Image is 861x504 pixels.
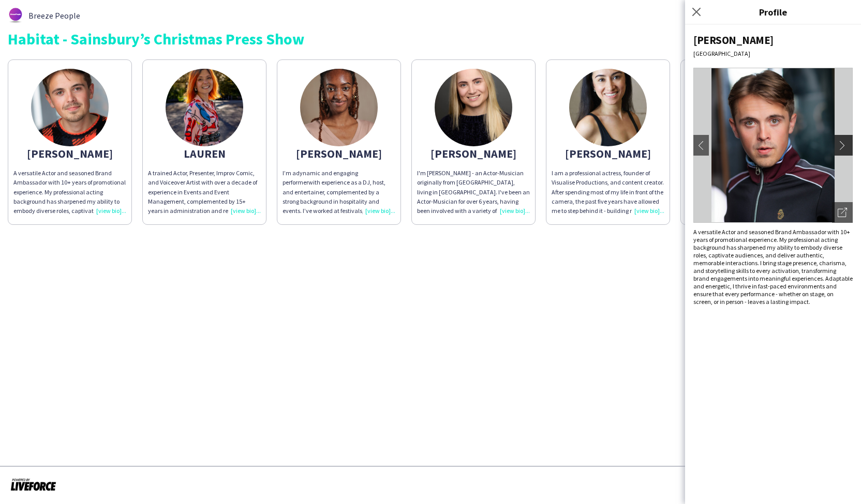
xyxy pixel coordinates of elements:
[283,169,395,216] p: I’m a with experience as a DJ, host, and entertainer, complemented by a strong background in hosp...
[832,202,853,223] div: Open photos pop-in
[10,477,56,492] img: Powered by Liveforce
[693,228,853,306] p: A versatile Actor and seasoned Brand Ambassador with 10+ years of promotional experience. My prof...
[13,169,126,216] p: A versatile Actor and seasoned Brand Ambassador with 10+ years of promotional experience. My prof...
[685,5,861,19] h3: Profile
[300,69,378,146] img: thumb-d5aee523-40d6-4e9c-b31e-cecc7521bdde.jpg
[28,11,80,20] span: Breeze People
[693,68,853,223] img: Crew avatar or photo
[693,33,853,47] div: [PERSON_NAME]
[417,149,530,158] div: [PERSON_NAME]
[693,50,853,57] div: [GEOGRAPHIC_DATA]
[552,149,664,158] div: [PERSON_NAME]
[283,169,358,186] span: dynamic and engaging performer
[13,149,126,158] div: [PERSON_NAME]
[148,149,261,158] div: LAUREN
[569,69,647,146] img: thumb-66169aa008a5a.jpeg
[417,169,530,216] div: I'm [PERSON_NAME] - an Actor-Musician originally from [GEOGRAPHIC_DATA], living in [GEOGRAPHIC_DA...
[552,169,664,216] p: I am a professional actress, founder of Visualise Productions, and content creator. After spendin...
[166,69,243,146] img: thumb-680223a919afd.jpeg
[8,31,853,47] div: Habitat - Sainsbury’s Christmas Press Show
[148,169,261,216] p: A trained Actor, Presenter, Improv Comic, and Voiceover Artist with over a decade of experience i...
[8,8,23,23] img: thumb-62876bd588459.png
[31,69,109,146] img: thumb-a09f3048-50e3-41d2-a9e6-cd409721d296.jpg
[435,69,512,146] img: thumb-67939756c784b.jpg
[283,149,395,158] div: [PERSON_NAME]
